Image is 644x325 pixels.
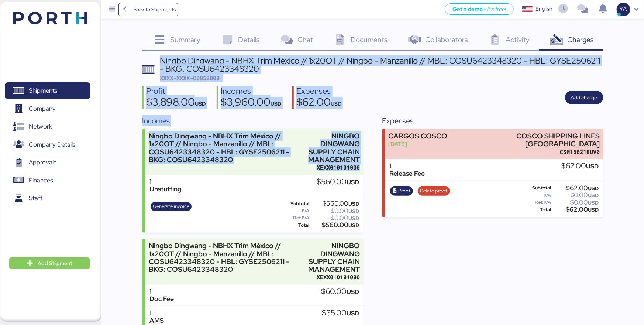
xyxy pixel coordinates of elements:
div: $0.00 [553,192,599,198]
div: $0.00 [311,208,359,214]
div: Ningbo Dingwang - NBHX Trim México // 1x20OT // Ningbo - Manzanillo // MBL: COSU6423348320 - HBL:... [160,57,603,73]
div: Expenses [382,115,603,126]
div: $62.00 [562,162,599,170]
span: USD [588,206,599,213]
span: Activity [506,35,530,44]
span: Generate invoice [153,202,189,211]
a: Shipments [5,82,90,99]
button: Add charge [565,91,603,104]
div: $560.00 [311,201,359,206]
span: USD [271,100,282,107]
span: USD [195,100,206,107]
span: USD [348,201,359,207]
span: Charges [567,35,594,44]
div: $3,898.00 [146,97,206,109]
a: Approvals [5,154,90,171]
span: Back to Shipments [133,5,176,14]
span: Staff [29,193,42,203]
div: 1 [149,309,164,317]
button: Generate invoice [151,202,192,212]
div: $560.00 [317,178,359,186]
div: AMS [149,317,164,325]
div: English [535,5,552,13]
div: XEXX010101000 [305,273,360,281]
div: Subtotal [519,185,551,191]
a: Company [5,100,90,117]
span: USD [347,309,359,317]
span: USD [331,100,342,107]
div: $35.00 [322,309,359,317]
div: 1 [149,288,174,295]
span: Collaborators [425,35,468,44]
span: XXXX-XXXX-O0052000 [160,74,220,82]
div: [DATE] [389,140,448,148]
div: XEXX010101000 [305,164,360,171]
div: CARGOS COSCO [389,132,448,140]
div: $62.00 [553,207,599,212]
div: Unstuffing [149,185,182,193]
div: 1 [389,162,425,170]
span: Network [29,121,52,132]
span: USD [348,215,359,222]
span: Finances [29,175,53,186]
button: Menu [106,3,118,16]
div: Doc Fee [149,295,174,303]
span: USD [588,199,599,206]
span: USD [347,178,359,186]
div: $0.00 [311,215,359,221]
span: Documents [351,35,388,44]
span: Shipments [29,85,57,96]
span: USD [348,208,359,215]
span: Approvals [29,157,56,168]
span: Delete proof [420,187,447,195]
a: Company Details [5,136,90,153]
button: Proof [390,186,413,196]
div: COSCO SHIPPING LINES [GEOGRAPHIC_DATA] [473,132,600,148]
div: NINGBO DINGWANG SUPPLY CHAIN MANAGEMENT [305,132,360,164]
div: Ningbo Dingwang - NBHX Trim México // 1x20OT // Ningbo - Manzanillo // MBL: COSU6423348320 - HBL:... [149,242,302,273]
div: NINGBO DINGWANG SUPPLY CHAIN MANAGEMENT [305,242,360,273]
span: Details [238,35,260,44]
div: Ret IVA [279,215,309,220]
div: $3,960.00 [221,97,282,109]
span: USD [586,162,599,170]
span: Add Shipment [38,259,72,268]
div: Incomes [142,115,364,126]
a: Finances [5,172,90,189]
div: Incomes [221,86,282,97]
button: Add Shipment [9,257,90,269]
div: Total [279,223,309,228]
span: USD [588,185,599,192]
span: Proof [399,187,411,195]
div: $62.00 [296,97,342,109]
div: Ningbo Dingwang - NBHX Trim México // 1x20OT // Ningbo - Manzanillo // MBL: COSU6423348320 - HBL:... [149,132,302,164]
div: 1 [149,178,182,186]
div: Ret IVA [519,200,551,205]
div: $60.00 [321,288,359,296]
div: IVA [519,193,551,198]
span: USD [588,192,599,199]
div: $560.00 [311,222,359,228]
div: $0.00 [553,200,599,205]
button: Delete proof [418,186,450,196]
div: Subtotal [279,201,309,206]
div: Total [519,207,551,212]
div: Release Fee [389,170,425,178]
span: USD [347,288,359,296]
a: Network [5,118,90,135]
div: $62.00 [553,185,599,191]
div: Profit [146,86,206,97]
a: Staff [5,190,90,207]
span: USD [348,222,359,229]
span: Company [29,103,56,114]
div: CSM150218UV0 [473,148,600,156]
div: Expenses [296,86,342,97]
span: Summary [170,35,200,44]
a: Back to Shipments [118,3,179,16]
span: YA [620,4,627,14]
span: Company Details [29,139,75,150]
span: Add charge [571,93,597,102]
div: IVA [279,208,309,213]
span: Chat [297,35,313,44]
